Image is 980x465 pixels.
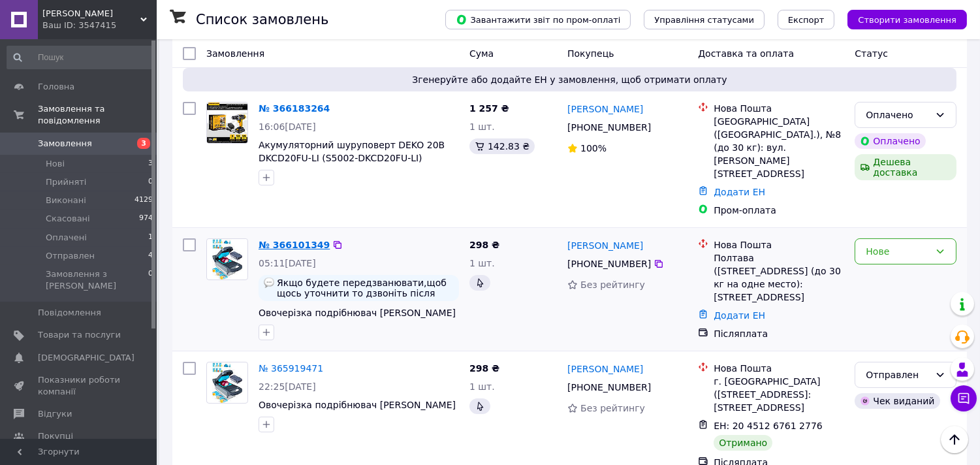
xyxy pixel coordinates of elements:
span: Завантажити звіт по пром-оплаті [456,14,620,25]
div: Оплачено [866,108,930,122]
span: Замовлення [206,48,264,59]
a: Акумуляторний шуруповерт DEKO 20В DKCD20FU-LI (S5002-DKCD20FU-LI) [259,140,445,163]
span: [DEMOGRAPHIC_DATA] [38,352,134,364]
div: Полтава ([STREET_ADDRESS] (до 30 кг на одне место): [STREET_ADDRESS] [714,251,844,304]
a: Фото товару [206,362,248,404]
a: Фото товару [206,102,248,144]
span: Якщо будете передзванювати,щоб щось уточнити то дзвоніть після 16.00. Я працюю вночі і вранці спл... [277,278,454,298]
span: Головна [38,81,74,93]
span: 3 [148,158,153,170]
span: Повідомлення [38,307,101,319]
span: Без рейтингу [580,403,645,413]
span: Виконані [46,195,86,206]
span: Експорт [788,15,825,25]
span: 298 ₴ [469,363,499,374]
div: Ваш ID: 3547415 [42,20,157,31]
div: [PHONE_NUMBER] [565,118,654,136]
div: Нове [866,244,930,259]
img: Фото товару [212,239,243,280]
div: Отримано [714,435,772,451]
span: Відгуки [38,408,72,420]
div: Нова Пошта [714,102,844,115]
div: [PHONE_NUMBER] [565,255,654,273]
span: Управління статусами [654,15,754,25]
span: Покупець [567,48,614,59]
a: [PERSON_NAME] [567,103,643,116]
span: Покупці [38,430,73,442]
button: Експорт [778,10,835,29]
button: Створити замовлення [847,10,967,29]
span: 3 [137,138,150,149]
span: Cума [469,48,494,59]
div: Пром-оплата [714,204,844,217]
span: 16:06[DATE] [259,121,316,132]
span: Товари та послуги [38,329,121,341]
span: 4129 [134,195,153,206]
span: 1 шт. [469,381,495,392]
button: Чат з покупцем [951,385,977,411]
span: 0 [148,268,153,292]
a: [PERSON_NAME] [567,362,643,376]
span: ФОП Петренко Аліна Анатоліївна [42,8,140,20]
div: [GEOGRAPHIC_DATA] ([GEOGRAPHIC_DATA].), №8 (до 30 кг): вул. [PERSON_NAME][STREET_ADDRESS] [714,115,844,180]
span: ЕН: 20 4512 6761 2776 [714,421,823,431]
div: Оплачено [855,133,925,149]
span: Статус [855,48,888,59]
div: Нова Пошта [714,362,844,375]
a: Овочерізка подрібнювач [PERSON_NAME] [259,400,456,410]
span: Нові [46,158,65,170]
a: Додати ЕН [714,310,765,321]
span: 22:25[DATE] [259,381,316,392]
div: Нова Пошта [714,238,844,251]
span: Згенеруйте або додайте ЕН у замовлення, щоб отримати оплату [188,73,951,86]
span: 974 [139,213,153,225]
span: Показники роботи компанії [38,374,121,398]
a: № 366183264 [259,103,330,114]
span: 298 ₴ [469,240,499,250]
img: :speech_balloon: [264,278,274,288]
a: № 366101349 [259,240,330,250]
h1: Список замовлень [196,12,328,27]
span: 4 [148,250,153,262]
button: Завантажити звіт по пром-оплаті [445,10,631,29]
img: Фото товару [207,103,247,143]
span: Замовлення та повідомлення [38,103,157,127]
div: Отправлен [866,368,930,382]
span: Оплачені [46,232,87,244]
span: Замовлення з [PERSON_NAME] [46,268,148,292]
span: Без рейтингу [580,280,645,290]
span: 100% [580,143,607,153]
span: Замовлення [38,138,92,150]
span: 05:11[DATE] [259,258,316,268]
span: Скасовані [46,213,90,225]
span: Отправлен [46,250,95,262]
span: Створити замовлення [858,15,956,25]
div: Дешева доставка [855,154,956,180]
span: 0 [148,176,153,188]
a: [PERSON_NAME] [567,239,643,252]
div: [PHONE_NUMBER] [565,378,654,396]
a: № 365919471 [259,363,323,374]
button: Управління статусами [644,10,765,29]
a: Фото товару [206,238,248,280]
span: Доставка та оплата [698,48,794,59]
a: Додати ЕН [714,187,765,197]
a: Овочерізка подрібнювач [PERSON_NAME] [259,308,456,318]
div: Післяплата [714,327,844,340]
span: 1 257 ₴ [469,103,509,114]
span: 1 шт. [469,258,495,268]
button: Наверх [941,426,968,453]
span: 1 шт. [469,121,495,132]
a: Створити замовлення [834,14,967,24]
input: Пошук [7,46,154,69]
span: 1 [148,232,153,244]
img: Фото товару [212,362,243,403]
span: Прийняті [46,176,86,188]
div: г. [GEOGRAPHIC_DATA] ([STREET_ADDRESS]: [STREET_ADDRESS] [714,375,844,414]
div: 142.83 ₴ [469,138,535,154]
div: Чек виданий [855,393,940,409]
